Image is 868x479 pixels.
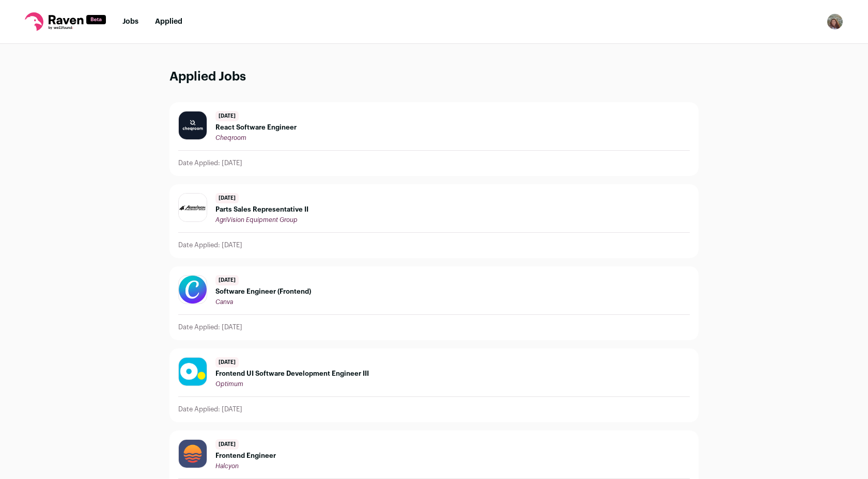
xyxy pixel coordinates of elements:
span: Halcyon [215,463,239,469]
span: Optimum [215,381,243,387]
a: Applied [155,18,182,25]
p: Date Applied: [DATE] [178,405,242,413]
span: Frontend Engineer [215,452,276,460]
img: 11655950-medium_jpg [827,13,843,30]
a: [DATE] React Software Engineer Cheqroom Date Applied: [DATE] [170,103,698,175]
img: ce12877343b00ce5f2cf49ad214176aa9966841842a132ff3e393d9894d48478 [179,358,207,386]
a: [DATE] Parts Sales Representative II AgriVision Equipment Group Date Applied: [DATE] [170,185,698,258]
span: Parts Sales Representative II [215,205,308,214]
span: [DATE] [215,357,239,368]
a: [DATE] Software Engineer (Frontend) Canva Date Applied: [DATE] [170,267,698,340]
img: 988e7ef16dfded0c42ec362b9d2631725fa835f06338e3777ae8e166c44e2cac.jpg [179,440,207,468]
span: [DATE] [215,193,239,203]
span: Software Engineer (Frontend) [215,288,311,296]
img: 00635854bbde59d8d29ab82af72c0c522cea1c6bf8361fe9a3ea9b1662fadde0.png [179,276,207,304]
h1: Applied Jobs [169,69,699,86]
span: [DATE] [215,439,239,450]
span: Frontend UI Software Development Engineer III [215,370,369,378]
img: 2d95ece35489d5fb58d5452e86ad7e8138dc1cb30aa8d8084f52a43977d2958c.jpg [179,111,207,139]
span: [DATE] [215,111,239,121]
span: Canva [215,299,233,305]
p: Date Applied: [DATE] [178,323,242,331]
a: Jobs [122,18,138,25]
span: AgriVision Equipment Group [215,217,298,223]
p: Date Applied: [DATE] [178,241,242,249]
p: Date Applied: [DATE] [178,159,242,167]
span: [DATE] [215,275,239,285]
a: [DATE] Frontend UI Software Development Engineer III Optimum Date Applied: [DATE] [170,349,698,422]
span: Cheqroom [215,135,246,141]
button: Open dropdown [827,13,843,30]
img: 47aae9eb3698a3678b6624a6751b953e59578029906111f53122ab28fd9e555e [179,194,207,221]
span: React Software Engineer [215,123,297,132]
